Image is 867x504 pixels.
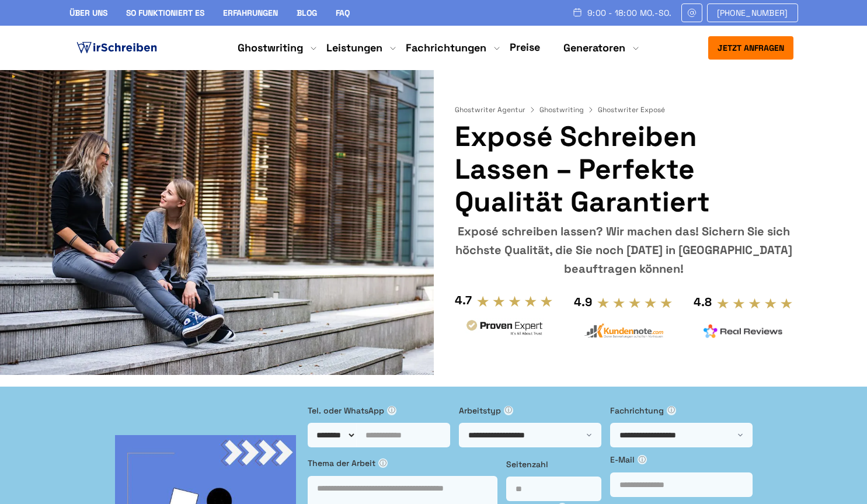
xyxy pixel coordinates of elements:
[704,324,783,338] img: realreviews
[378,458,388,468] span: ⓘ
[597,297,673,310] img: stars
[297,8,317,18] a: Blog
[465,318,544,340] img: provenexpert
[572,8,583,17] img: Schedule
[687,8,697,18] img: Email
[455,291,472,310] div: 4.7
[387,406,396,415] span: ⓘ
[563,41,625,55] a: Generatoren
[574,293,592,311] div: 4.9
[126,8,204,18] a: So funktioniert es
[539,105,596,114] a: Ghostwriting
[638,455,647,464] span: ⓘ
[598,105,665,114] span: Ghostwriter Exposé
[708,36,793,60] button: Jetzt anfragen
[336,8,350,18] a: FAQ
[69,8,107,18] a: Über uns
[584,323,663,339] img: kundennote
[223,8,278,18] a: Erfahrungen
[610,453,753,466] label: E-Mail
[510,40,540,54] a: Preise
[459,404,601,417] label: Arbeitstyp
[694,293,712,311] div: 4.8
[326,41,382,55] a: Leistungen
[455,120,793,218] h1: Exposé schreiben lassen – Perfekte Qualität garantiert
[74,39,159,57] img: logo ghostwriter-österreich
[667,406,676,415] span: ⓘ
[717,8,788,18] span: [PHONE_NUMBER]
[308,457,497,470] label: Thema der Arbeit
[238,41,303,55] a: Ghostwriting
[506,458,601,471] label: Seitenzahl
[476,295,553,308] img: stars
[504,406,513,415] span: ⓘ
[455,105,537,114] a: Ghostwriter Agentur
[587,8,672,18] span: 9:00 - 18:00 Mo.-So.
[707,4,798,22] a: [PHONE_NUMBER]
[610,404,753,417] label: Fachrichtung
[308,404,450,417] label: Tel. oder WhatsApp
[455,222,793,278] div: Exposé schreiben lassen? Wir machen das! Sichern Sie sich höchste Qualität, die Sie noch [DATE] i...
[716,297,793,310] img: stars
[406,41,486,55] a: Fachrichtungen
